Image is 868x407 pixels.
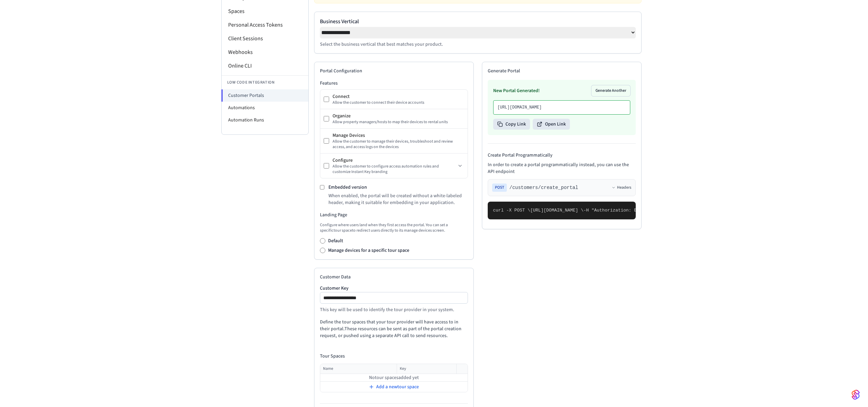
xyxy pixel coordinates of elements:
p: Define the tour spaces that your tour provider will have access to in their portal. These resourc... [320,319,468,339]
div: Manage Devices [333,132,464,139]
span: Add a new tour space [376,383,419,390]
h3: New Portal Generated! [493,87,540,94]
label: Embedded version [328,184,367,191]
div: Allow the customer to manage their devices, troubleshoot and review access, and access logs on th... [333,139,464,150]
label: Customer Key [320,286,468,291]
img: SeamLogoGradient.69752ec5.svg [852,389,860,400]
td: No tour spaces added yet [320,374,468,382]
div: Connect [333,93,464,100]
span: [URL][DOMAIN_NAME] \ [530,208,584,213]
span: curl -X POST \ [493,208,530,213]
li: Automation Runs [222,114,308,126]
li: Online CLI [222,59,308,73]
li: Personal Access Tokens [222,18,308,32]
button: Headers [612,185,631,190]
button: Copy Link [493,119,530,130]
div: Allow the customer to connect their device accounts [333,100,464,105]
div: Configure [333,157,456,164]
p: In order to create a portal programmatically instead, you can use the API endpoint [488,161,636,175]
h3: Landing Page [320,212,468,218]
li: Automations [222,102,308,114]
h2: Generate Portal [488,68,636,74]
p: This key will be used to identify the tour provider in your system. [320,306,468,313]
p: Configure where users land when they first access the portal. You can set a specific tour space t... [320,222,468,233]
label: Manage devices for a specific tour space [328,247,409,254]
li: Low Code Integration [222,75,308,89]
h4: Create Portal Programmatically [488,152,636,159]
div: Organize [333,113,464,119]
span: /customers/create_portal [510,184,578,191]
div: Allow the customer to configure access automation rules and customize Instant Key branding [333,164,456,175]
label: Default [328,237,343,244]
span: POST [492,184,507,192]
span: -H "Authorization: Bearer seam_api_key_123456" \ [584,208,711,213]
h2: Portal Configuration [320,68,468,74]
div: Allow property managers/hosts to map their devices to rental units [333,119,464,125]
li: Customer Portals [221,89,308,102]
li: Webhooks [222,45,308,59]
p: When enabled, the portal will be created without a white-labeled header, making it suitable for e... [328,192,468,206]
label: Business Vertical [320,17,636,26]
th: Key [397,364,457,374]
th: Name [320,364,397,374]
button: Generate Another [591,85,630,96]
button: Open Link [533,119,570,130]
h3: Features [320,80,468,87]
li: Spaces [222,4,308,18]
h4: Tour Spaces [320,353,468,360]
p: Select the business vertical that best matches your product. [320,41,636,48]
li: Client Sessions [222,32,308,45]
h2: Customer Data [320,274,468,280]
p: [URL][DOMAIN_NAME] [498,105,626,110]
